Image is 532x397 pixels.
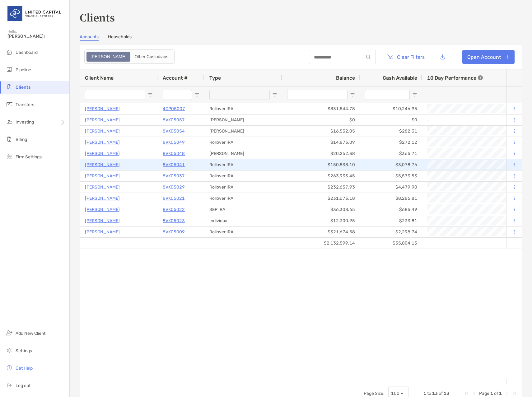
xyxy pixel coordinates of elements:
[85,161,120,169] a: [PERSON_NAME]
[204,227,282,237] div: Rollover IRA
[6,329,13,337] img: add_new_client icon
[16,67,31,72] span: Pipeline
[360,182,422,193] div: $4,479.90
[6,48,13,56] img: dashboard icon
[360,159,422,170] div: $3,078.76
[6,118,13,125] img: investing icon
[282,238,360,249] div: $2,132,599.14
[80,34,99,41] a: Accounts
[16,366,33,371] span: Get Help
[360,193,422,204] div: $8,286.81
[163,161,185,169] a: 8VK05041
[85,75,114,81] span: Client Name
[282,159,360,170] div: $150,838.10
[360,114,422,125] div: $0
[512,391,517,396] div: Last Page
[131,52,172,61] div: Other Custodians
[6,100,13,108] img: transfers icon
[85,217,120,225] p: [PERSON_NAME]
[444,391,449,396] span: 13
[360,238,422,249] div: $35,804.13
[163,116,185,124] a: 8VK05057
[85,172,120,180] a: [PERSON_NAME]
[6,364,13,371] img: get-help icon
[439,391,443,396] span: of
[366,55,371,59] img: input icon
[204,193,282,204] div: Rollover IRA
[16,85,30,90] span: Clients
[360,126,422,137] div: $282.31
[16,383,30,388] span: Log out
[204,204,282,215] div: SEP IRA
[85,183,120,191] a: [PERSON_NAME]
[282,170,360,181] div: $263,933.45
[360,204,422,215] div: $685.49
[494,391,498,396] span: of
[148,92,153,97] button: Open Filter Menu
[163,183,185,191] p: 8VK05029
[272,92,277,97] button: Open Filter Menu
[204,159,282,170] div: Rollover IRA
[360,137,422,148] div: $272.12
[16,348,32,353] span: Settings
[85,116,120,124] a: [PERSON_NAME]
[427,69,483,86] div: 10 Day Performance
[382,50,429,64] button: Clear Filters
[360,103,422,114] div: $10,246.95
[85,105,120,113] a: [PERSON_NAME]
[287,90,348,100] input: Balance Filter Input
[163,228,185,236] a: 8VK05009
[163,90,192,100] input: Account # Filter Input
[360,215,422,226] div: $233.81
[360,227,422,237] div: $2,298.74
[194,92,199,97] button: Open Filter Menu
[7,34,66,39] span: [PERSON_NAME]!
[163,206,185,213] a: 8VK05022
[108,34,132,41] a: Households
[282,114,360,125] div: $0
[282,126,360,137] div: $16,532.05
[85,206,120,213] a: [PERSON_NAME]
[7,2,62,25] img: United Capital Logo
[204,148,282,159] div: [PERSON_NAME]
[350,92,355,97] button: Open Filter Menu
[16,137,27,142] span: Billing
[163,172,185,180] a: 8VK05037
[462,50,515,64] a: Open Account
[6,135,13,143] img: billing icon
[16,102,34,107] span: Transfers
[423,391,426,396] span: 1
[163,217,185,225] a: 8VK05023
[464,391,469,396] div: First Page
[6,381,13,389] img: logout icon
[163,105,185,113] p: 4QP05007
[80,10,522,24] h3: Clients
[6,83,13,91] img: clients icon
[432,391,438,396] span: 13
[282,182,360,193] div: $232,657.93
[204,182,282,193] div: Rollover IRA
[472,391,477,396] div: Previous Page
[163,150,185,157] a: 8VK05048
[6,153,13,160] img: firm-settings icon
[282,137,360,148] div: $14,873.09
[163,194,185,202] a: 8VK05021
[85,194,120,202] a: [PERSON_NAME]
[499,391,502,396] span: 1
[391,391,399,396] div: 100
[282,148,360,159] div: $20,262.38
[163,127,185,135] p: 8VK05054
[85,138,120,146] a: [PERSON_NAME]
[85,228,120,236] p: [PERSON_NAME]
[282,204,360,215] div: $36,308.65
[427,391,431,396] span: to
